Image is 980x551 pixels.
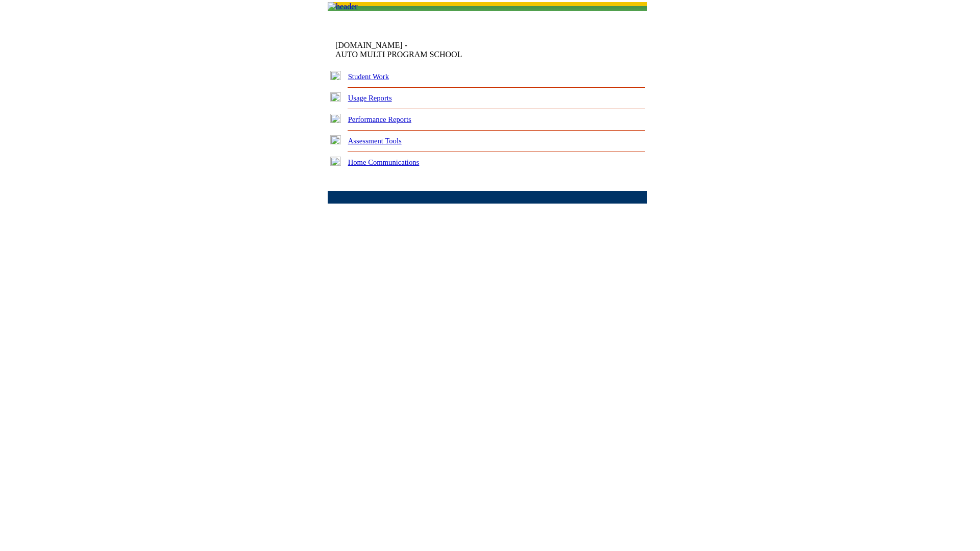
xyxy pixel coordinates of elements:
nobr: AUTO MULTI PROGRAM SCHOOL [335,50,462,59]
img: plus.gif [330,92,341,102]
a: Home Communications [348,158,420,166]
img: plus.gif [330,71,341,80]
a: Performance Reports [348,115,411,123]
a: Student Work [348,72,389,81]
img: plus.gif [330,135,341,144]
a: Assessment Tools [348,137,402,145]
img: header [328,2,358,11]
img: plus.gif [330,157,341,166]
td: [DOMAIN_NAME] - [335,41,523,59]
img: plus.gif [330,114,341,123]
a: Usage Reports [348,94,392,102]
